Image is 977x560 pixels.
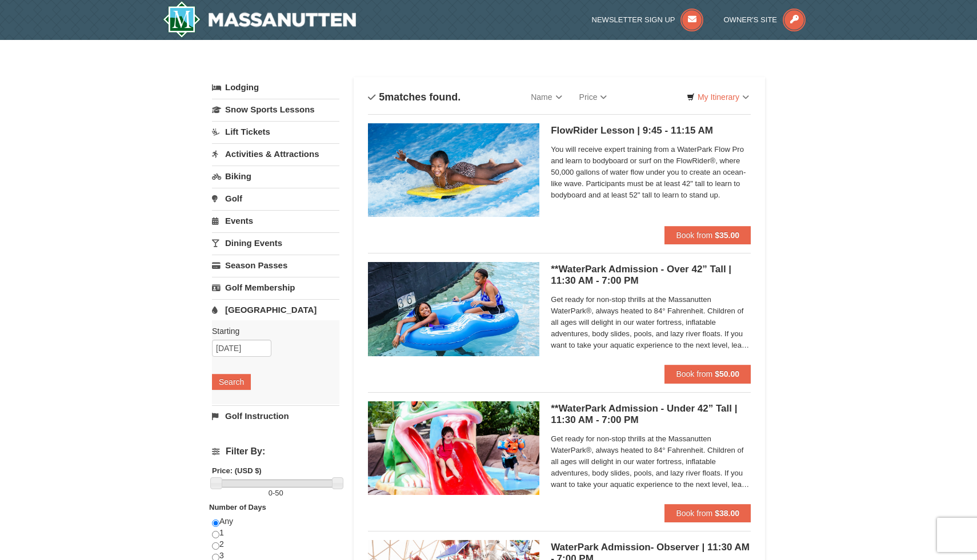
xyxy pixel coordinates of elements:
a: Price [571,86,616,108]
h5: **WaterPark Admission - Under 42” Tall | 11:30 AM - 7:00 PM [551,403,751,426]
strong: $50.00 [715,369,739,378]
strong: Price: (USD $) [212,466,262,475]
img: 6619917-732-e1c471e4.jpg [368,401,539,495]
span: 50 [275,489,283,497]
a: Biking [212,166,339,187]
h5: **WaterPark Admission - Over 42” Tall | 11:30 AM - 7:00 PM [551,264,751,287]
button: Book from $35.00 [664,226,751,244]
span: Book from [676,509,712,518]
span: Book from [676,231,712,240]
button: Search [212,374,251,390]
span: Get ready for non-stop thrills at the Massanutten WaterPark®, always heated to 84° Fahrenheit. Ch... [551,433,751,490]
a: Snow Sports Lessons [212,99,339,120]
a: Golf [212,188,339,209]
strong: $35.00 [715,231,739,240]
button: Book from $38.00 [664,504,751,522]
a: Lodging [212,77,339,98]
a: Owner's Site [724,15,806,24]
span: Book from [676,369,712,378]
label: - [212,488,339,499]
a: [GEOGRAPHIC_DATA] [212,299,339,320]
a: My Itinerary [679,88,756,106]
button: Book from $50.00 [664,365,751,383]
label: Starting [212,325,331,337]
a: Golf Instruction [212,405,339,426]
span: Get ready for non-stop thrills at the Massanutten WaterPark®, always heated to 84° Fahrenheit. Ch... [551,294,751,351]
h4: Filter By: [212,446,339,457]
span: 5 [379,91,385,103]
span: Newsletter Sign Up [592,15,675,24]
span: 0 [269,489,273,497]
a: Golf Membership [212,277,339,298]
a: Activities & Attractions [212,143,339,164]
span: You will receive expert training from a WaterPark Flow Pro and learn to bodyboard or surf on the ... [551,144,751,201]
strong: Number of Days [209,503,266,511]
a: Dining Events [212,232,339,253]
strong: $38.00 [715,509,739,518]
h5: FlowRider Lesson | 9:45 - 11:15 AM [551,125,751,136]
span: Owner's Site [724,15,778,24]
img: 6619917-216-363963c7.jpg [368,123,539,217]
a: Massanutten Resort [163,1,356,38]
a: Lift Tickets [212,121,339,142]
a: Name [522,86,570,108]
a: Season Passes [212,255,339,276]
h4: matches found. [368,91,461,103]
img: 6619917-720-80b70c28.jpg [368,262,539,356]
a: Newsletter Sign Up [592,15,704,24]
a: Events [212,210,339,231]
img: Massanutten Resort Logo [163,1,356,38]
